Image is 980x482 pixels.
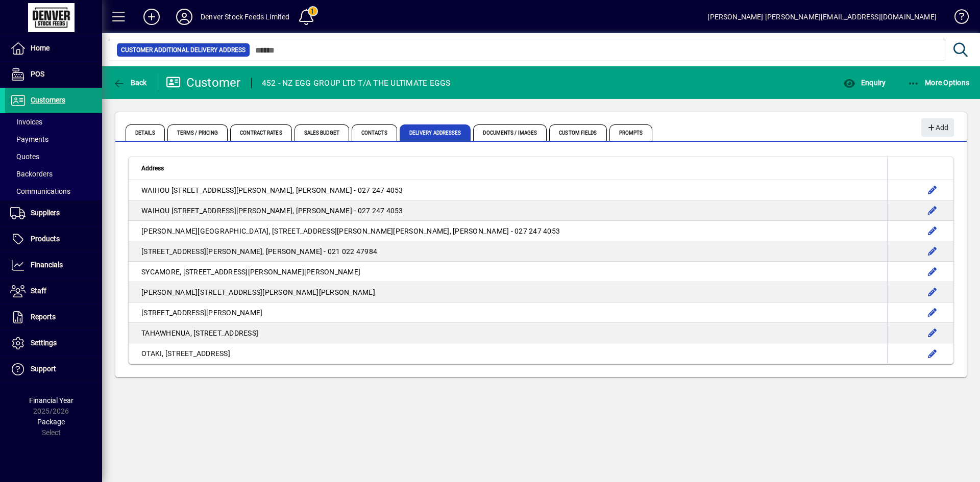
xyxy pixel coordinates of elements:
span: Back [113,79,147,87]
a: Home [5,36,102,61]
span: Delivery Addresses [400,124,471,141]
button: Edit [924,223,941,239]
div: Denver Stock Feeds Limited [201,9,290,25]
td: OTAKI, [STREET_ADDRESS] [129,343,887,364]
span: Package [37,418,65,426]
a: Communications [5,183,102,200]
a: Suppliers [5,200,102,226]
button: Add [135,8,168,26]
span: Suppliers [31,209,60,217]
span: Financial Year [29,396,73,404]
button: Edit [924,243,941,260]
span: Financials [31,261,63,269]
button: Profile [168,8,201,26]
span: Details [126,124,165,141]
span: POS [31,70,44,78]
span: Address [141,163,164,174]
span: Prompts [609,124,653,141]
button: Back [110,73,150,92]
a: Payments [5,131,102,148]
span: Sales Budget [295,124,349,141]
button: Add [921,118,954,137]
span: Enquiry [843,79,886,87]
span: Invoices [10,118,42,126]
span: Support [31,365,56,373]
a: Support [5,357,102,382]
span: Settings [31,339,57,347]
td: WAIHOU [STREET_ADDRESS][PERSON_NAME], [PERSON_NAME] - 027 247 4053 [129,200,887,221]
span: Staff [31,287,46,295]
div: [PERSON_NAME] [PERSON_NAME][EMAIL_ADDRESS][DOMAIN_NAME] [707,9,937,25]
span: Contacts [352,124,397,141]
span: Contract Rates [230,124,291,141]
span: Payments [10,135,48,143]
div: 452 - NZ EGG GROUP LTD T/A THE ULTIMATE EGGS [262,75,451,91]
a: POS [5,62,102,87]
td: [STREET_ADDRESS][PERSON_NAME], [PERSON_NAME] - 021 022 47984 [129,241,887,262]
a: Reports [5,305,102,330]
span: More Options [908,79,970,87]
button: Edit [924,202,941,219]
span: Customers [31,96,65,104]
td: SYCAMORE, [STREET_ADDRESS][PERSON_NAME][PERSON_NAME] [129,262,887,282]
a: Settings [5,331,102,356]
button: Edit [924,305,941,321]
span: Terms / Pricing [167,124,228,141]
span: Communications [10,187,70,195]
span: Backorders [10,170,53,178]
span: Home [31,44,50,52]
app-page-header-button: Back [102,73,158,92]
a: Backorders [5,165,102,183]
span: Custom Fields [549,124,606,141]
button: Edit [924,345,941,362]
td: WAIHOU [STREET_ADDRESS][PERSON_NAME], [PERSON_NAME] - 027 247 4053 [129,180,887,200]
a: Financials [5,252,102,278]
span: Quotes [10,153,39,161]
span: Documents / Images [473,124,547,141]
td: TAHAWHENUA, [STREET_ADDRESS] [129,323,887,343]
button: Edit [924,325,941,341]
a: Quotes [5,148,102,165]
span: Add [926,119,948,136]
button: Edit [924,284,941,300]
span: Reports [31,313,56,321]
td: [STREET_ADDRESS][PERSON_NAME] [129,302,887,323]
button: More Options [905,73,972,92]
a: Products [5,226,102,252]
a: Invoices [5,113,102,131]
td: [PERSON_NAME][STREET_ADDRESS][PERSON_NAME][PERSON_NAME] [129,282,887,302]
span: Products [31,235,60,243]
button: Enquiry [841,73,888,92]
a: Staff [5,278,102,304]
span: Customer Additional Delivery Address [121,45,246,55]
td: [PERSON_NAME][GEOGRAPHIC_DATA], [STREET_ADDRESS][PERSON_NAME][PERSON_NAME], [PERSON_NAME] - 027 2... [129,221,887,241]
div: Customer [166,74,241,91]
button: Edit [924,182,941,198]
button: Edit [924,264,941,280]
a: Knowledge Base [947,2,967,35]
